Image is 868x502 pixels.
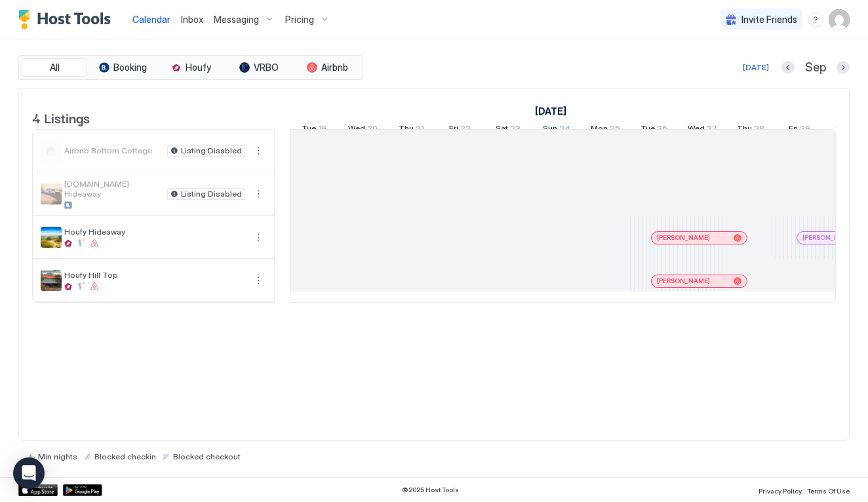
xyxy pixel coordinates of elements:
a: August 28, 2025 [734,121,768,140]
button: Previous month [781,61,795,74]
span: Min nights [38,452,77,461]
span: Sep [805,60,826,75]
a: August 22, 2025 [446,121,474,140]
span: Sun [543,123,557,137]
div: Open Intercom Messenger [13,457,45,489]
span: 19 [318,123,326,137]
a: August 20, 2025 [345,121,381,140]
a: Google Play Store [63,484,102,496]
a: App Store [18,484,58,496]
span: Blocked checkin [94,452,156,461]
div: [DATE] [743,62,769,73]
span: Pricing [285,14,314,26]
button: Next month [837,61,850,74]
a: August 19, 2025 [532,102,570,121]
a: August 24, 2025 [540,121,574,140]
button: More options [250,273,266,288]
div: menu [250,273,266,288]
span: Houfy [186,62,211,73]
span: Invite Friends [741,14,797,26]
a: August 26, 2025 [637,121,671,140]
span: Calendar [132,14,170,25]
button: All [22,58,87,77]
button: More options [250,229,266,245]
span: Wed [348,123,365,137]
a: August 30, 2025 [832,121,863,140]
span: Houfy Hill Top [64,270,245,280]
a: August 19, 2025 [298,121,330,140]
span: 21 [416,123,424,137]
span: [PERSON_NAME] [802,233,856,242]
div: tab-group [18,55,363,80]
span: 29 [800,123,810,137]
button: [DATE] [741,60,771,75]
button: More options [250,186,266,202]
span: Fri [449,123,458,137]
span: Thu [737,123,752,137]
span: 20 [367,123,378,137]
button: Airbnb [294,58,360,77]
span: Airbnb [321,62,348,73]
span: Wed [688,123,705,137]
span: 26 [657,123,667,137]
a: August 23, 2025 [492,121,524,140]
span: Sat [496,123,508,137]
span: [DOMAIN_NAME] Hideaway [64,179,162,199]
span: 25 [610,123,620,137]
span: Tue [302,123,316,137]
span: Privacy Policy [759,487,802,495]
span: © 2025 Host Tools [402,486,459,494]
span: Inbox [181,14,203,25]
div: listing image [41,227,62,248]
span: Terms Of Use [807,487,850,495]
button: Booking [90,58,155,77]
span: Fri [789,123,798,137]
span: All [50,62,60,73]
span: [PERSON_NAME] [657,233,710,242]
span: Houfy Hideaway [64,227,245,237]
span: 24 [559,123,570,137]
span: Airbnb Bottom Cottage [64,145,162,155]
a: Terms Of Use [807,483,850,497]
a: Privacy Policy [759,483,802,497]
span: 27 [707,123,717,137]
a: August 21, 2025 [395,121,427,140]
a: August 27, 2025 [684,121,720,140]
span: [PERSON_NAME] [657,277,710,285]
button: VRBO [226,58,292,77]
button: More options [250,143,266,159]
span: 23 [510,123,521,137]
div: menu [250,186,266,202]
span: 22 [460,123,471,137]
span: Thu [399,123,414,137]
span: 4 Listings [32,107,90,127]
span: Sat [835,123,848,137]
span: 28 [754,123,764,137]
span: Blocked checkout [173,452,241,461]
button: Houfy [158,58,224,77]
div: User profile [829,9,850,30]
span: Booking [113,62,147,73]
a: Inbox [181,12,203,26]
span: Tue [641,123,655,137]
a: Calendar [132,12,170,26]
a: August 25, 2025 [587,121,623,140]
a: August 29, 2025 [785,121,814,140]
span: VRBO [254,62,279,73]
div: menu [250,229,266,245]
div: listing image [41,183,62,204]
div: menu [808,12,823,28]
a: Host Tools Logo [18,10,117,29]
div: listing image [41,270,62,291]
span: Messaging [214,14,259,26]
div: menu [250,143,266,159]
span: Mon [591,123,608,137]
